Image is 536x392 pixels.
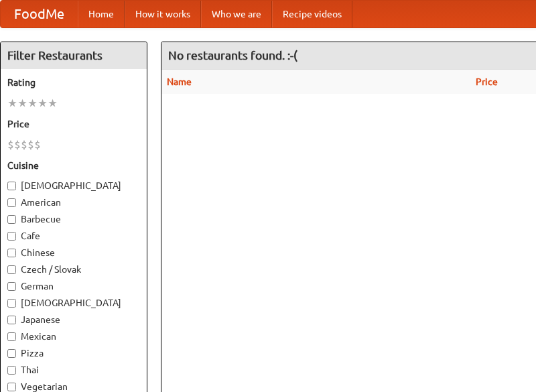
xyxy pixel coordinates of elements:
a: Who we are [201,1,272,27]
ng-pluralize: No restaurants found. :-( [168,49,297,62]
label: [DEMOGRAPHIC_DATA] [7,179,140,192]
input: Pizza [7,349,16,358]
li: ★ [48,96,58,111]
input: Czech / Slovak [7,265,16,274]
input: [DEMOGRAPHIC_DATA] [7,299,16,308]
li: $ [21,137,27,152]
label: Pizza [7,346,140,360]
input: Mexican [7,332,16,341]
a: Name [167,76,192,87]
li: $ [14,137,21,152]
li: $ [34,137,41,152]
label: German [7,279,140,293]
a: Price [476,76,498,87]
h5: Rating [7,76,140,89]
a: Recipe videos [272,1,352,27]
h5: Cuisine [7,159,140,172]
label: Chinese [7,246,140,259]
input: Vegetarian [7,383,16,391]
label: Cafe [7,229,140,243]
label: [DEMOGRAPHIC_DATA] [7,296,140,310]
label: Japanese [7,313,140,326]
input: Japanese [7,316,16,324]
a: How it works [125,1,201,27]
input: American [7,198,16,207]
label: Czech / Slovak [7,263,140,276]
input: Chinese [7,249,16,257]
li: ★ [7,96,17,111]
li: ★ [27,96,38,111]
label: Mexican [7,330,140,343]
a: Home [78,1,125,27]
label: Thai [7,363,140,377]
h5: Price [7,117,140,131]
li: ★ [38,96,48,111]
label: American [7,196,140,209]
li: $ [27,137,34,152]
a: FoodMe [1,1,78,27]
input: Thai [7,366,16,375]
input: [DEMOGRAPHIC_DATA] [7,182,16,190]
label: Barbecue [7,212,140,226]
input: Barbecue [7,215,16,224]
li: ★ [17,96,27,111]
li: $ [7,137,14,152]
input: German [7,282,16,291]
h4: Filter Restaurants [1,42,147,69]
input: Cafe [7,232,16,241]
